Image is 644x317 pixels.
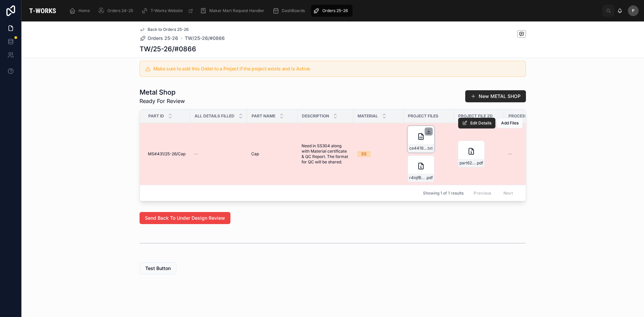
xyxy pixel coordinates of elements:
[632,8,635,13] span: P
[145,265,171,272] span: Test Button
[185,35,225,42] a: TW/25-26/#0866
[282,8,305,13] span: DashBoards
[497,118,523,128] button: Add Files
[148,113,164,119] span: Part ID
[151,8,183,13] span: T-Works Website
[27,5,58,16] img: App logo
[140,212,230,224] button: Send Back To Under Design Review
[322,8,348,13] span: Orders 25-26
[148,27,189,32] span: Back to Orders 25-26
[67,5,95,17] a: Home
[194,151,198,157] span: --
[470,120,491,126] span: Edit Details
[251,151,259,157] span: Cap
[458,118,495,128] button: Edit Details
[409,175,426,180] span: r4tqfBovQ8msg7xUJG4r-part623453_X-Stand-TURNING
[501,120,519,126] span: Add Files
[139,5,197,17] a: T-Works Website
[311,5,353,17] a: Orders 25-26
[78,8,90,13] span: Home
[409,146,427,151] span: ce441919-b8a9-42fa-919f-a4f7ab4e1a43-part623453_X-Stand-TURNING
[302,143,349,165] span: Need in SS304 along with Material certificate & QC Report. The format for QC will be shared.
[423,191,464,196] span: Showing 1 of 1 results
[107,8,133,13] span: Orders 24-25
[96,5,138,17] a: Orders 24-25
[148,151,185,157] span: MS#431/25-26/Cap
[140,97,185,105] span: Ready For Review
[198,5,269,17] a: Maker Mart Request Handler
[140,262,176,274] button: Test Button
[426,175,433,180] span: .pdf
[145,215,225,221] span: Send Back To Under Design Review
[361,151,367,157] div: SS
[64,3,602,18] div: scrollable content
[302,113,329,119] span: Description
[140,35,178,42] a: Orders 25-26
[358,113,378,119] span: Material
[476,160,483,166] span: .pdf
[427,146,433,151] span: .txt
[148,35,178,42] span: Orders 25-26
[209,8,264,13] span: Maker Mart Request Handler
[140,27,189,32] a: Back to Orders 25-26
[140,88,185,97] h1: Metal Shop
[465,90,526,102] button: New METAL SHOP
[252,113,275,119] span: Part Name
[408,113,438,119] span: Project Files
[140,44,196,54] h1: TW/25-26/#0866
[195,113,234,119] span: All Details Filled
[153,66,520,71] h5: Make sure to add this Order to a Project if the project exists and is Active
[508,151,512,157] span: --
[270,5,310,17] a: DashBoards
[508,113,539,119] span: Process Type
[460,160,476,166] span: part623453_X-Stand-TURNING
